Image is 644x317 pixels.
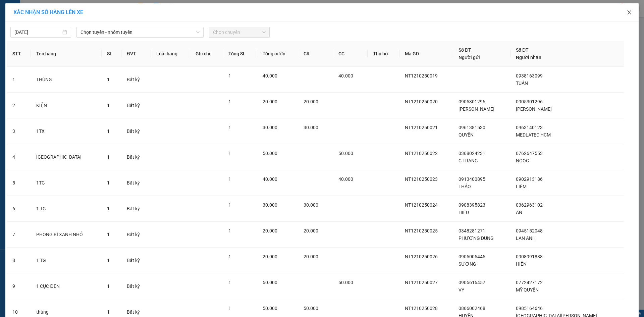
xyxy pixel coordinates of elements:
[31,93,102,118] td: KIỆN
[31,222,102,248] td: PHONG BÌ XANH NHỎ
[107,77,110,82] span: 1
[516,158,529,163] span: NGỌC
[228,176,231,182] span: 1
[459,287,464,293] span: VY
[31,41,102,67] th: Tên hàng
[263,73,277,78] span: 40.000
[257,41,298,67] th: Tổng cước
[298,41,333,67] th: CR
[459,47,471,53] span: Số ĐT
[338,151,353,156] span: 50.000
[263,176,277,182] span: 40.000
[405,99,438,104] span: NT1210250020
[107,258,110,263] span: 1
[14,29,61,36] input: 12/10/2025
[304,254,318,259] span: 20.000
[107,180,110,186] span: 1
[121,41,151,67] th: ĐVT
[228,202,231,208] span: 1
[516,176,543,182] span: 0902913186
[516,99,543,104] span: 0905301296
[31,67,102,93] td: THÙNG
[31,170,102,196] td: 1TG
[228,125,231,130] span: 1
[107,154,110,160] span: 1
[459,254,485,259] span: 0905005445
[459,228,485,233] span: 0348281271
[263,125,277,130] span: 30.000
[405,73,438,78] span: NT1210250019
[459,176,485,182] span: 0913400895
[7,170,31,196] td: 5
[304,125,318,130] span: 30.000
[263,151,277,156] span: 50.000
[459,125,485,130] span: 0961381530
[516,184,527,189] span: LIÊM
[459,132,474,138] span: QUYÊN
[516,235,536,241] span: LAN ANH
[102,41,121,67] th: SL
[516,47,529,53] span: Số ĐT
[263,99,277,104] span: 20.000
[516,106,552,112] span: [PERSON_NAME]
[121,273,151,299] td: Bất kỳ
[516,151,543,156] span: 0762647553
[338,176,353,182] span: 40.000
[121,144,151,170] td: Bất kỳ
[121,222,151,248] td: Bất kỳ
[627,10,632,15] span: close
[516,125,543,130] span: 0963140123
[31,118,102,144] td: 1TX
[620,3,639,22] button: Close
[459,99,485,104] span: 0905301296
[304,306,318,311] span: 50.000
[368,41,399,67] th: Thu hộ
[405,228,438,233] span: NT1210250025
[121,67,151,93] td: Bất kỳ
[516,228,543,233] span: 0945152048
[107,103,110,108] span: 1
[516,81,528,86] span: TUẤN
[405,306,438,311] span: NT1210250028
[228,254,231,259] span: 1
[7,144,31,170] td: 4
[304,228,318,233] span: 20.000
[31,196,102,222] td: 1 TG
[7,222,31,248] td: 7
[13,9,83,15] span: XÁC NHẬN SỐ HÀNG LÊN XE
[7,118,31,144] td: 3
[516,73,543,78] span: 0938163099
[151,41,190,67] th: Loại hàng
[459,280,485,285] span: 0905616457
[304,99,318,104] span: 20.000
[459,55,480,60] span: Người gửi
[516,306,543,311] span: 0985164646
[228,99,231,104] span: 1
[459,235,494,241] span: PHƯƠNG DUNG
[459,202,485,208] span: 0908395823
[223,41,257,67] th: Tổng SL
[399,41,453,67] th: Mã GD
[80,27,200,37] span: Chọn tuyến - nhóm tuyến
[405,151,438,156] span: NT1210250022
[405,202,438,208] span: NT1210250024
[7,67,31,93] td: 1
[459,210,469,215] span: HIẾU
[228,280,231,285] span: 1
[516,287,539,293] span: MỸ QUYÊN
[7,196,31,222] td: 6
[405,280,438,285] span: NT1210250027
[263,306,277,311] span: 50.000
[338,73,353,78] span: 40.000
[516,210,522,215] span: AN
[7,41,31,67] th: STT
[7,248,31,273] td: 8
[190,41,223,67] th: Ghi chú
[304,202,318,208] span: 30.000
[228,73,231,78] span: 1
[459,306,485,311] span: 0866002468
[107,309,110,315] span: 1
[31,273,102,299] td: 1 CỤC ĐEN
[459,106,494,112] span: [PERSON_NAME]
[263,202,277,208] span: 30.000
